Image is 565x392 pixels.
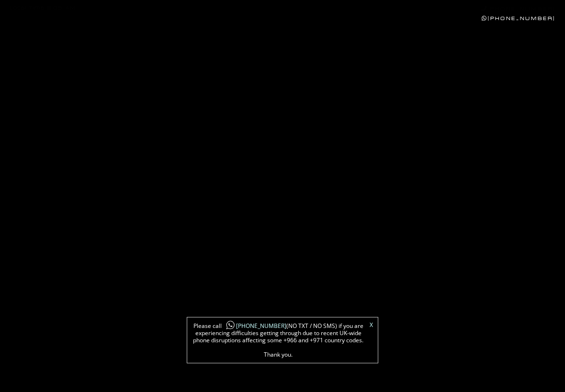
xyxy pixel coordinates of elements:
[192,322,364,358] span: Please call (NO TXT / NO SMS) if you are experiencing difficulties getting through due to recent ...
[226,320,235,330] img: whatsapp-icon1.png
[222,322,286,330] a: [PHONE_NUMBER]
[482,15,555,22] a: [PHONE_NUMBER]
[10,6,76,11] div: Local Time 8:05 AM
[370,322,373,328] a: X
[481,6,555,12] a: [PHONE_NUMBER]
